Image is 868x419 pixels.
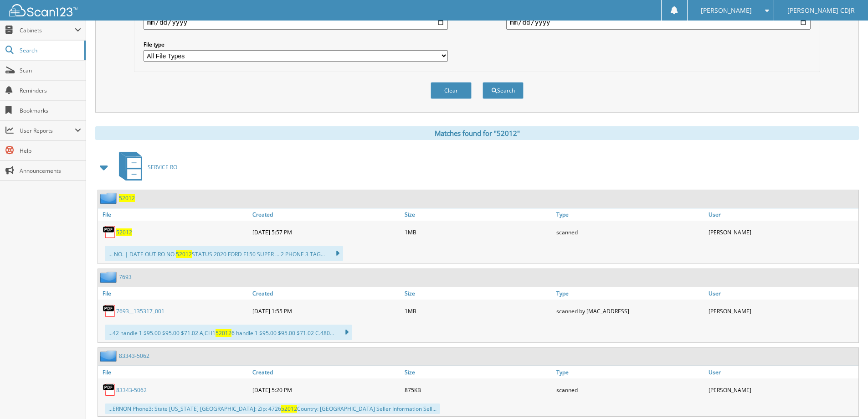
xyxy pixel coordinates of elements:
[554,287,706,300] a: Type
[701,8,752,13] span: [PERSON_NAME]
[20,47,80,54] span: Search
[402,302,555,320] div: 1MB
[250,208,402,221] a: Created
[20,87,81,94] span: Reminders
[431,82,472,99] button: Clear
[119,273,132,281] a: 7693
[98,287,250,300] a: File
[216,329,231,337] span: 52012
[176,250,192,258] span: 52012
[20,127,75,134] span: User Reports
[402,287,555,300] a: Size
[402,223,555,241] div: 1MB
[706,381,858,399] div: [PERSON_NAME]
[144,41,448,48] label: File type
[95,126,859,140] div: Matches found for "52012"
[103,383,116,397] img: PDF.png
[100,350,119,362] img: folder2.png
[100,271,119,283] img: folder2.png
[483,82,524,99] button: Search
[554,208,706,221] a: Type
[554,366,706,378] a: Type
[402,208,555,221] a: Size
[105,403,440,414] div: ...ERNON Phone3: State [US_STATE] [GEOGRAPHIC_DATA]: Zip: 4726 Country: [GEOGRAPHIC_DATA] Seller ...
[119,194,135,202] a: 52012
[506,15,811,30] input: end
[822,375,868,419] iframe: Chat Widget
[20,167,81,175] span: Announcements
[148,163,177,171] span: SERVICE RO
[100,192,119,204] img: folder2.png
[554,302,706,320] div: scanned by [MAC_ADDRESS]
[103,225,116,239] img: PDF.png
[706,287,858,300] a: User
[9,4,77,16] img: scan123-logo-white.svg
[787,8,855,13] span: [PERSON_NAME] CDJR
[98,208,250,221] a: File
[250,287,402,300] a: Created
[103,304,116,318] img: PDF.png
[20,147,81,155] span: Help
[116,228,132,236] a: 52012
[281,405,297,413] span: 52012
[116,386,147,394] a: 83343-5062
[144,15,448,30] input: start
[706,302,858,320] div: [PERSON_NAME]
[20,67,81,74] span: Scan
[706,366,858,378] a: User
[98,366,250,378] a: File
[116,307,164,315] a: 7693__135317_001
[706,208,858,221] a: User
[554,381,706,399] div: scanned
[706,223,858,241] div: [PERSON_NAME]
[105,246,343,261] div: ... NO. | DATE OUT RO NO. STATUS 2020 FORD F150 SUPER ... 2 PHONE 3 TAG...
[20,107,81,114] span: Bookmarks
[20,26,75,34] span: Cabinets
[105,325,352,340] div: ...42 handle 1 $95.00 $95.00 $71.02 A,CH1 6 handle 1 $95.00 $95.00 $71.02 C.480...
[250,366,402,378] a: Created
[113,149,177,185] a: SERVICE RO
[402,381,555,399] div: 875KB
[402,366,555,378] a: Size
[250,381,402,399] div: [DATE] 5:20 PM
[119,352,149,360] a: 83343-5062
[250,302,402,320] div: [DATE] 1:55 PM
[554,223,706,241] div: scanned
[250,223,402,241] div: [DATE] 5:57 PM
